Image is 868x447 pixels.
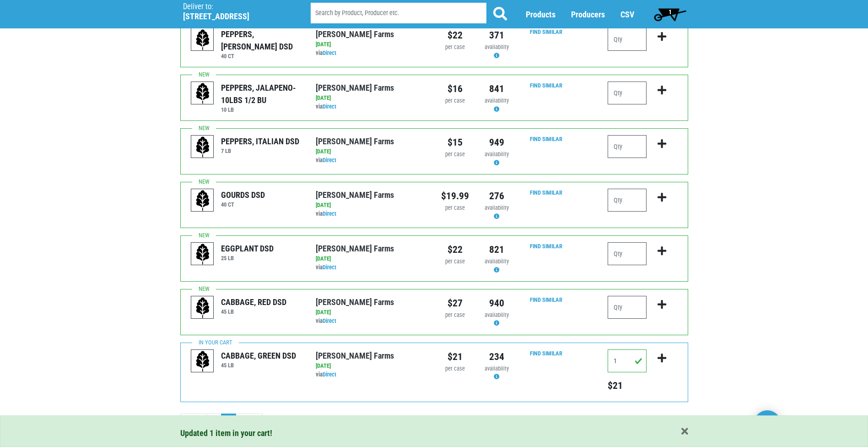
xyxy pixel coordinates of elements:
[441,135,469,150] div: $15
[571,10,605,19] a: Producers
[441,311,469,320] div: per case
[530,28,562,35] a: Find Similar
[530,243,562,250] a: Find Similar
[441,28,469,43] div: $22
[316,371,427,379] div: via
[221,308,286,315] h6: 45 LB
[530,350,562,357] a: Find Similar
[483,296,511,311] div: 940
[483,189,511,203] div: 276
[221,242,274,255] div: EGGPLANT DSD
[441,43,469,52] div: per case
[316,210,427,218] div: via
[608,380,647,392] h5: Total price
[608,189,647,212] input: Qty
[323,103,336,110] a: Direct
[221,147,299,154] h6: 7 LB
[441,242,469,257] div: $22
[323,317,336,324] a: Direct
[316,94,427,103] div: [DATE]
[526,10,555,19] a: Products
[485,311,509,318] span: availability
[441,189,469,203] div: $19.99
[221,135,299,147] div: PEPPERS, ITALIAN DSD
[485,44,509,50] span: availability
[323,264,336,271] a: Direct
[485,151,509,158] span: availability
[316,308,427,317] div: [DATE]
[441,257,469,266] div: per case
[441,204,469,213] div: per case
[483,242,511,257] div: 821
[316,29,394,39] a: [PERSON_NAME] Farms
[180,427,688,439] div: Updated 1 item in your cart!
[221,28,302,53] div: PEPPERS, [PERSON_NAME] DSD
[191,82,214,105] img: placeholder-variety-43d6402dacf2d531de610a020419775a.svg
[316,136,394,146] a: [PERSON_NAME] Farms
[316,190,394,200] a: [PERSON_NAME] Farms
[483,349,511,364] div: 234
[183,11,287,22] h5: [STREET_ADDRESS]
[316,83,394,93] a: [PERSON_NAME] Farms
[191,28,214,51] img: placeholder-variety-43d6402dacf2d531de610a020419775a.svg
[221,296,286,308] div: CABBAGE, RED DSD
[669,8,672,16] span: 1
[316,103,427,111] div: via
[441,349,469,364] div: $21
[323,157,336,164] a: Direct
[316,263,427,272] div: via
[323,371,336,378] a: Direct
[483,82,511,96] div: 841
[530,136,562,142] a: Find Similar
[530,82,562,89] a: Find Similar
[441,150,469,159] div: per case
[221,189,265,201] div: GOURDS DSD
[316,362,427,371] div: [DATE]
[316,40,427,49] div: [DATE]
[180,414,688,430] nav: pager
[183,2,287,11] p: Deliver to:
[206,414,221,430] a: 1
[441,296,469,311] div: $27
[441,82,469,96] div: $16
[485,204,509,211] span: availability
[608,296,647,319] input: Qty
[608,242,647,265] input: Qty
[441,365,469,373] div: per case
[221,201,265,208] h6: 40 CT
[483,28,511,43] div: 371
[441,97,469,105] div: per case
[221,255,274,262] h6: 25 LB
[485,258,509,265] span: availability
[191,189,214,212] img: placeholder-variety-43d6402dacf2d531de610a020419775a.svg
[221,362,296,369] h6: 45 LB
[485,365,509,372] span: availability
[191,243,214,266] img: placeholder-variety-43d6402dacf2d531de610a020419775a.svg
[608,135,647,158] input: Qty
[530,189,562,196] a: Find Similar
[316,351,394,360] a: [PERSON_NAME] Farms
[221,106,302,113] h6: 10 LB
[191,296,214,319] img: placeholder-variety-43d6402dacf2d531de610a020419775a.svg
[191,136,214,158] img: placeholder-variety-43d6402dacf2d531de610a020419775a.svg
[323,210,336,217] a: Direct
[180,414,207,430] a: previous
[316,147,427,156] div: [DATE]
[221,53,302,60] h6: 40 CT
[316,49,427,58] div: via
[316,201,427,210] div: [DATE]
[191,350,214,373] img: placeholder-variety-43d6402dacf2d531de610a020419775a.svg
[316,317,427,326] div: via
[316,244,394,253] a: [PERSON_NAME] Farms
[608,28,647,51] input: Qty
[316,156,427,165] div: via
[608,349,647,372] input: Qty
[483,135,511,150] div: 949
[221,349,296,362] div: CABBAGE, GREEN DSD
[221,82,302,106] div: PEPPERS, JALAPENO- 10LBS 1/2 BU
[530,296,562,303] a: Find Similar
[311,3,486,23] input: Search by Product, Producer etc.
[608,82,647,104] input: Qty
